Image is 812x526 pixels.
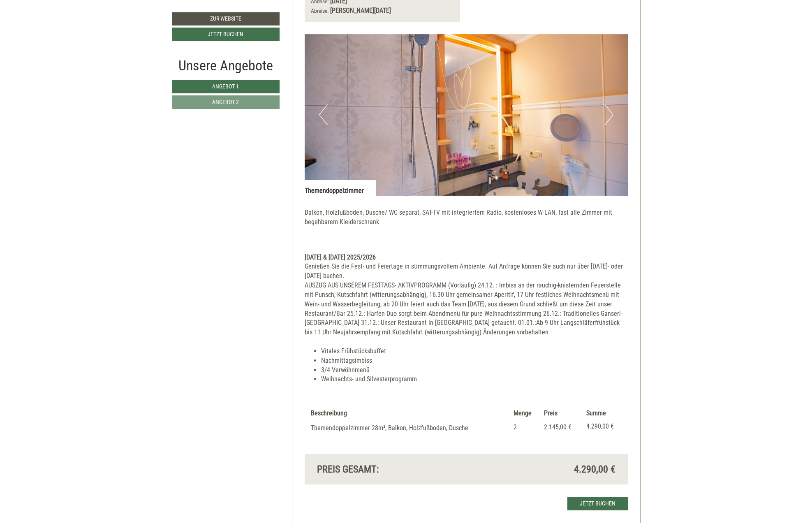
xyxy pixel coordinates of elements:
button: Previous [319,104,328,125]
a: Jetzt buchen [567,497,628,510]
th: Summe [583,407,621,420]
span: Angebot 2 [212,99,239,105]
button: Next [605,104,613,125]
p: Balkon, Holzfußboden, Dusche/ WC separat, SAT-TV mit integriertem Radio, kostenloses W-LAN, fast ... [305,208,628,236]
div: [DATE] & [DATE] 2025/2026 [305,253,628,262]
td: 4.290,00 € [583,420,621,435]
div: Preis gesamt: [311,462,466,476]
div: Unsere Angebote [172,56,280,76]
div: Genießen Sie die Fest- und Feiertage in stimmungsvollem Ambiente. Auf Anfrage können Sie auch nur... [305,262,628,337]
li: 3/4 Verwöhnmenü [321,366,628,375]
th: Preis [541,407,583,420]
span: 2.145,00 € [544,423,571,431]
th: Beschreibung [311,407,510,420]
th: Menge [510,407,541,420]
li: Nachmittagsimbiss [321,356,628,366]
td: Themendoppelzimmer 28m², Balkon, Holzfußboden, Dusche [311,420,510,435]
li: Vitales Frühstücksbuffet [321,347,628,356]
div: Themendoppelzimmer [305,180,376,196]
a: Jetzt buchen [172,28,280,41]
small: Abreise: [311,7,329,14]
img: image [305,34,628,196]
span: Angebot 1 [212,83,239,90]
b: [PERSON_NAME][DATE] [330,7,391,14]
td: 2 [510,420,541,435]
a: Zur Website [172,12,280,25]
li: Weihnachts- und Silvesterprogramm [321,375,628,384]
span: 4.290,00 € [574,462,615,476]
